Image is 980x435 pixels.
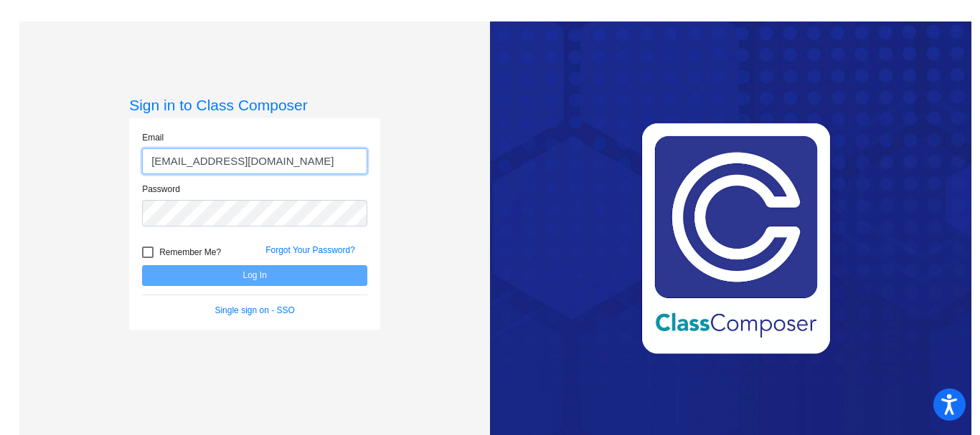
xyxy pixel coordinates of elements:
label: Email [142,131,164,144]
span: Remember Me? [159,244,221,261]
button: Log In [142,265,367,286]
a: Forgot Your Password? [265,245,355,255]
a: Single sign on - SSO [215,305,294,315]
h3: Sign in to Class Composer [129,96,380,114]
label: Password [142,183,180,196]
